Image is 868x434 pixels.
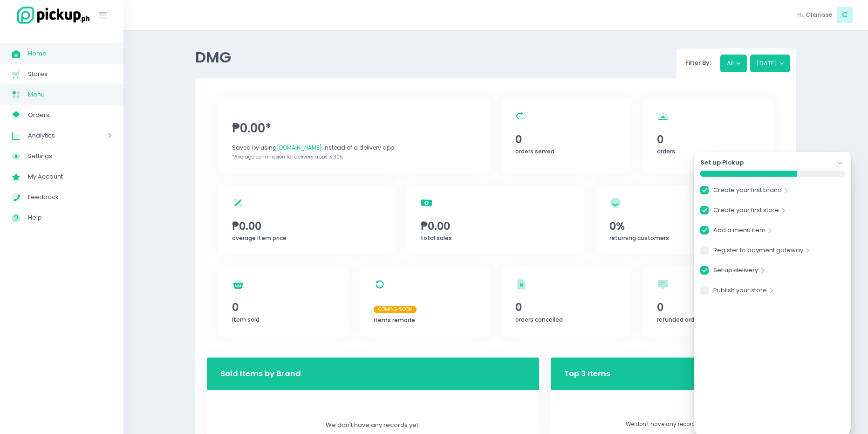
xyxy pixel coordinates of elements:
span: ₱0.00 [232,218,382,234]
span: returning customers [609,234,669,242]
div: We don't have any records yet. [220,420,525,430]
span: refunded orders [657,316,703,324]
span: 0 [657,299,759,315]
span: Hi, [797,10,804,20]
span: C [837,7,853,23]
a: ₱0.00total sales [407,185,584,255]
span: 0 [232,299,335,315]
span: orders [657,147,675,155]
strong: Set up Pickup [700,158,744,167]
a: 0item sold [219,266,349,337]
span: DMG [195,47,231,68]
a: 0refunded orders [643,266,773,337]
span: item sold [232,316,260,324]
span: 0 [657,131,759,147]
span: Feedback [28,191,112,203]
a: 0%returning customers [596,185,773,255]
span: average item price [232,234,287,242]
a: 0orders served [502,98,632,173]
span: orders cancelled [515,316,563,324]
span: Orders [28,109,112,121]
span: 0 [515,131,618,147]
span: 0 [515,299,618,315]
h3: Top 3 Items [564,360,610,387]
span: ₱0.00 [421,218,571,234]
a: 0orders [643,98,773,173]
span: orders served [515,147,554,155]
a: Publish your store [713,286,767,298]
a: Create your first brand [713,186,782,198]
span: [DOMAIN_NAME] [277,144,322,152]
span: ₱0.00* [232,119,476,138]
span: Coming Soon [374,306,417,313]
span: Stores [28,68,112,80]
span: *Average commission for delivery apps is 30% [232,153,343,160]
h3: Sold Items by Brand [220,368,301,379]
a: Register to payment gateway [713,246,803,258]
span: items remade [374,316,415,324]
a: Create your first store [713,206,779,218]
div: Saved by using instead of a delivery app [232,144,476,152]
span: 0% [609,218,759,234]
span: Filter By: [683,58,714,67]
p: We don't have any records yet. [564,420,771,429]
span: My Account [28,171,112,183]
span: Clarisse [806,10,832,20]
button: [DATE] [750,55,791,72]
button: All [720,55,747,72]
img: logo [12,5,91,25]
a: ₱0.00average item price [219,185,396,255]
a: Set up delivery [713,266,758,278]
span: total sales [421,234,452,242]
a: 0orders cancelled [502,266,632,337]
span: Home [28,48,112,60]
span: Help [28,212,112,224]
span: Settings [28,150,112,162]
a: Add a menu item [713,226,765,238]
span: Menu [28,89,112,101]
span: Analytics [28,130,82,142]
